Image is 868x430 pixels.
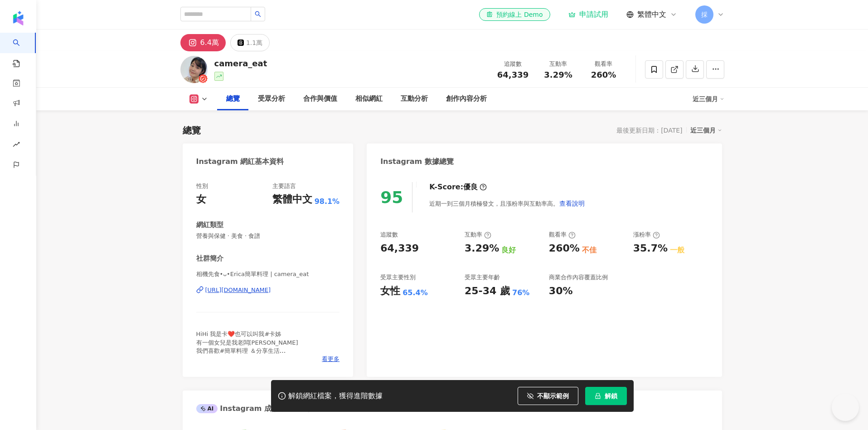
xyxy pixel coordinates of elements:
div: 65.4% [402,288,428,298]
span: 解鎖 [605,392,617,400]
span: search [255,11,261,17]
span: HiHi 我是卡❤️也可以叫我#卡姊 有一個女兒是我老闆[PERSON_NAME] 我們喜歡#簡單料理 ＆分享生活 ✉️ [EMAIL_ADDRESS][DOMAIN_NAME] （目前不接洽陌... [196,331,308,371]
div: 相似網紅 [355,94,383,104]
div: 互動率 [541,59,576,69]
span: 查看說明 [559,200,585,207]
img: logo icon [11,11,25,25]
div: 性別 [196,182,208,190]
div: 受眾主要性別 [380,273,416,282]
span: 不顯示範例 [537,392,569,400]
div: 觀看率 [587,59,621,69]
div: 近期一到三個月積極發文，且漲粉率與互動率高。 [429,194,585,213]
div: 最後更新日期：[DATE] [616,127,682,134]
div: 解鎖網紅檔案，獲得進階數據 [288,391,383,401]
div: 優良 [463,182,478,192]
button: 不顯示範例 [518,387,578,405]
a: search [13,33,31,68]
div: 創作內容分析 [446,94,487,104]
div: 260% [549,242,580,256]
div: 追蹤數 [496,59,530,69]
div: 30% [549,284,573,298]
a: 預約線上 Demo [479,8,550,21]
div: 女 [196,193,206,207]
span: 繁體中文 [637,10,666,20]
div: 1.1萬 [246,36,262,49]
span: lock [595,393,601,399]
span: 看更多 [322,355,339,363]
span: 3.29% [544,70,572,79]
div: 漲粉率 [633,231,660,239]
a: 申請試用 [568,10,608,19]
div: 35.7% [633,242,668,256]
div: [URL][DOMAIN_NAME] [205,286,271,294]
div: 互動分析 [401,94,428,104]
span: rise [13,135,20,156]
button: 解鎖 [585,387,627,405]
div: 3.29% [465,242,499,256]
div: 不佳 [582,245,596,255]
button: 1.1萬 [230,34,270,51]
div: 良好 [501,245,516,255]
button: 6.4萬 [180,34,226,51]
div: K-Score : [429,182,487,192]
button: 查看說明 [559,194,585,213]
span: 營養與保健 · 美食 · 食譜 [196,232,340,240]
div: 商業合作內容覆蓋比例 [549,273,608,282]
div: 觀看率 [549,231,576,239]
div: 一般 [670,245,684,255]
div: 近三個月 [690,124,722,136]
div: 95 [380,188,403,207]
div: 預約線上 Demo [486,10,543,19]
div: 網紅類型 [196,220,223,230]
div: 76% [512,288,529,298]
div: 追蹤數 [380,231,398,239]
div: 社群簡介 [196,254,223,263]
div: 主要語言 [272,182,296,190]
div: 6.4萬 [200,36,219,49]
span: 98.1% [315,197,340,207]
div: 總覽 [226,94,240,104]
span: 260% [591,70,616,79]
img: KOL Avatar [180,56,208,83]
div: 合作與價值 [303,94,337,104]
span: 相機先食•ᴗ•Erica簡單料理 | camera_eat [196,270,340,278]
div: 25-34 歲 [465,284,510,298]
a: [URL][DOMAIN_NAME] [196,286,340,294]
div: Instagram 網紅基本資料 [196,157,284,167]
span: 採 [701,10,708,20]
div: 互動率 [465,231,491,239]
div: 受眾主要年齡 [465,273,500,282]
div: 繁體中文 [272,193,312,207]
div: camera_eat [214,58,267,69]
div: 受眾分析 [258,94,285,104]
span: 64,339 [497,70,529,79]
div: Instagram 數據總覽 [380,157,454,167]
div: 總覽 [183,124,201,137]
div: 64,339 [380,242,419,256]
div: 近三個月 [693,92,724,106]
div: 女性 [380,284,400,298]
